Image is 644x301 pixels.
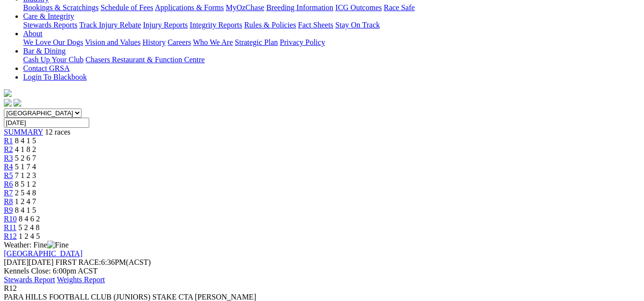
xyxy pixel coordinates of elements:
[55,258,101,266] span: FIRST RACE:
[23,73,87,81] a: Login To Blackbook
[15,171,36,179] span: 7 1 2 3
[47,241,69,249] img: Fine
[280,38,325,46] a: Privacy Policy
[4,128,43,136] a: SUMMARY
[23,38,640,47] div: About
[15,154,36,162] span: 5 2 6 7
[19,215,40,223] span: 8 4 6 2
[23,21,640,29] div: Care & Integrity
[4,145,13,153] a: R2
[79,21,141,29] a: Track Injury Rebate
[15,206,36,214] span: 8 4 1 5
[4,189,13,197] a: R7
[23,64,69,72] a: Contact GRSA
[155,3,224,12] a: Applications & Forms
[23,12,74,20] a: Care & Integrity
[23,55,640,64] div: Bar & Dining
[4,284,17,292] span: R12
[45,128,70,136] span: 12 races
[100,3,153,12] a: Schedule of Fees
[23,21,77,29] a: Stewards Reports
[57,275,105,284] a: Weights Report
[4,223,16,232] a: R11
[384,3,414,12] a: Race Safe
[14,99,21,107] img: twitter.svg
[85,38,140,46] a: Vision and Values
[193,38,233,46] a: Who We Are
[4,180,13,188] a: R6
[335,3,382,12] a: ICG Outcomes
[15,145,36,153] span: 4 1 8 2
[55,258,151,266] span: 6:36PM(ACST)
[298,21,333,29] a: Fact Sheets
[4,258,54,266] span: [DATE]
[4,171,13,179] a: R5
[4,206,13,214] a: R9
[15,163,36,171] span: 5 1 7 4
[15,189,36,197] span: 2 5 4 8
[15,137,36,145] span: 8 4 1 5
[4,275,55,284] a: Stewards Report
[4,267,640,275] div: Kennels Close: 6:00pm ACST
[23,47,66,55] a: Bar & Dining
[4,249,82,258] a: [GEOGRAPHIC_DATA]
[15,197,36,205] span: 1 2 4 7
[167,38,191,46] a: Careers
[23,38,83,46] a: We Love Our Dogs
[4,163,13,171] a: R4
[23,3,98,12] a: Bookings & Scratchings
[4,118,89,128] input: Select date
[143,21,188,29] a: Injury Reports
[18,223,40,232] span: 5 2 4 8
[19,232,40,240] span: 1 2 4 5
[4,154,13,162] a: R3
[4,258,29,266] span: [DATE]
[23,3,640,12] div: Industry
[190,21,242,29] a: Integrity Reports
[4,232,17,240] a: R12
[226,3,264,12] a: MyOzChase
[142,38,165,46] a: History
[4,99,12,107] img: facebook.svg
[244,21,296,29] a: Rules & Policies
[266,3,333,12] a: Breeding Information
[23,55,83,64] a: Cash Up Your Club
[4,89,12,97] img: logo-grsa-white.png
[85,55,205,64] a: Chasers Restaurant & Function Centre
[4,241,69,249] span: Weather: Fine
[335,21,380,29] a: Stay On Track
[4,215,17,223] a: R10
[235,38,278,46] a: Strategic Plan
[23,29,42,38] a: About
[15,180,36,188] span: 8 5 1 2
[4,137,13,145] a: R1
[4,197,13,205] a: R8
